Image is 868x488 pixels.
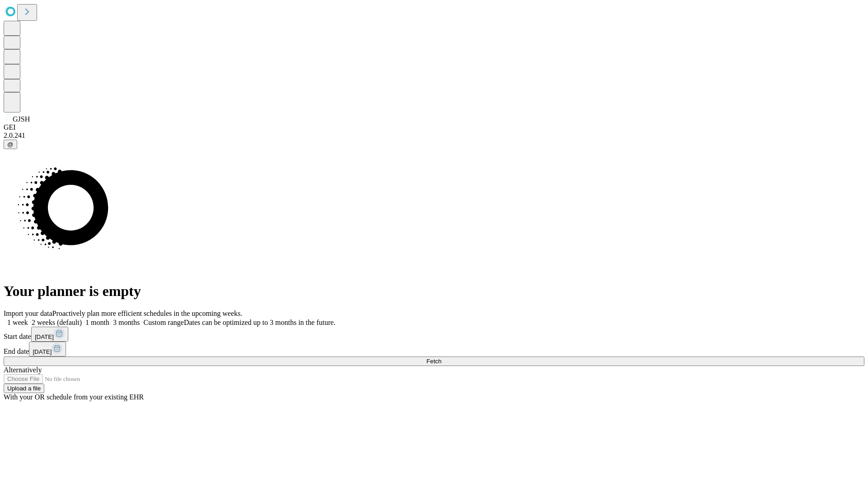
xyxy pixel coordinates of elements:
button: @ [4,140,17,149]
button: [DATE] [31,327,68,342]
button: Upload a file [4,384,44,393]
span: Proactively plan more efficient schedules in the upcoming weeks. [52,310,242,317]
span: Dates can be optimized up to 3 months in the future. [184,319,335,326]
h1: Your planner is empty [4,283,864,300]
button: [DATE] [29,342,66,357]
span: Import your data [4,310,52,317]
span: @ [7,141,14,148]
span: GJSH [13,115,30,123]
div: GEI [4,123,864,131]
span: Alternatively [4,366,42,374]
span: Fetch [426,358,441,365]
div: Start date [4,327,864,342]
span: 1 month [85,319,109,326]
span: With your OR schedule from your existing EHR [4,393,144,401]
span: 1 week [7,319,28,326]
button: Fetch [4,357,864,366]
span: 2 weeks (default) [32,319,82,326]
div: 2.0.241 [4,131,864,140]
span: Custom range [143,319,184,326]
span: [DATE] [35,333,54,340]
span: 3 months [113,319,140,326]
span: [DATE] [33,348,52,355]
div: End date [4,342,864,357]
